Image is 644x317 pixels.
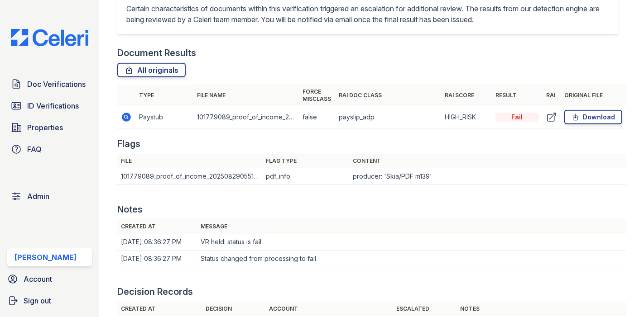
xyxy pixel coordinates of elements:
th: RAI [543,85,561,106]
a: FAQ [7,140,92,158]
div: Decision Records [117,285,193,298]
th: Force misclass [299,85,336,106]
th: Escalated [393,302,456,316]
th: Original file [561,85,626,106]
p: Certain characteristics of documents within this verification triggered an escalation for additio... [126,3,610,25]
th: Content [349,154,626,168]
span: Admin [27,191,49,202]
span: FAQ [27,144,42,155]
th: Created at [117,302,202,316]
td: pdf_info [262,168,349,185]
th: Type [135,85,193,106]
div: Document Results [117,47,196,59]
div: Fail [495,113,539,122]
a: All originals [117,63,186,77]
span: Properties [27,122,63,133]
th: Account [266,302,393,316]
th: Created at [117,219,197,234]
span: Doc Verifications [27,79,86,90]
th: File [117,154,262,168]
td: VR held: status is fail [197,234,626,251]
a: ID Verifications [7,97,92,115]
td: HIGH_RISK [441,106,492,128]
td: false [299,106,336,128]
th: Message [197,219,626,234]
td: [DATE] 08:36:27 PM [117,251,197,267]
a: Sign out [4,292,96,310]
div: Notes [117,203,143,216]
a: Properties [7,118,92,137]
td: Paystub [135,106,193,128]
span: Account [24,274,52,284]
div: Flags [117,137,140,150]
a: Doc Verifications [7,75,92,93]
th: RAI Doc Class [336,85,442,106]
a: Account [4,270,96,288]
td: 101779089_proof_of_income_20250829055141.pdf [193,106,299,128]
th: Flag type [262,154,349,168]
td: payslip_adp [336,106,442,128]
td: [DATE] 08:36:27 PM [117,234,197,251]
a: Download [564,110,622,124]
th: RAI Score [441,85,492,106]
th: Decision [202,302,265,316]
th: File name [193,85,299,106]
span: Sign out [24,295,51,306]
img: CE_Logo_Blue-a8612792a0a2168367f1c8372b55b34899dd931a85d93a1a3d3e32e68fde9ad4.png [4,29,96,46]
span: ID Verifications [27,100,79,111]
th: Result [492,85,543,106]
div: [PERSON_NAME] [14,252,77,263]
td: producer: 'Skia/PDF m139' [349,168,626,185]
td: Status changed from processing to fail [197,251,626,267]
a: 101779089_proof_of_income_20250829055141.pdf [121,172,272,180]
a: Admin [7,187,92,205]
th: Notes [457,302,626,316]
